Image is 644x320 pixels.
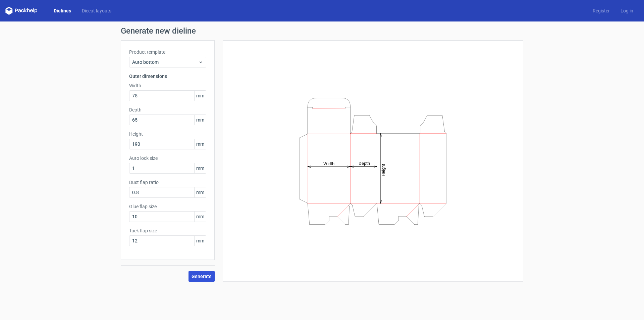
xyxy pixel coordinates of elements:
label: Dust flap ratio [129,179,206,186]
tspan: Height [381,164,386,176]
span: mm [194,115,206,125]
span: mm [194,236,206,246]
span: mm [194,187,206,197]
label: Product template [129,49,206,55]
h1: Generate new dieline [121,27,523,35]
button: Generate [189,271,215,282]
label: Width [129,82,206,89]
label: Auto lock size [129,155,206,162]
span: mm [194,91,206,101]
a: Diecut layouts [76,7,117,14]
tspan: Width [323,161,334,166]
a: Dielines [48,7,76,14]
h3: Outer dimensions [129,73,206,80]
span: mm [194,163,206,173]
span: mm [194,139,206,149]
span: Generate [192,274,212,279]
label: Height [129,131,206,137]
tspan: Depth [359,161,370,166]
label: Glue flap size [129,203,206,210]
label: Depth [129,106,206,113]
span: Auto bottom [132,59,198,65]
a: Register [587,7,615,14]
span: mm [194,212,206,222]
a: Log in [615,7,639,14]
label: Tuck flap size [129,227,206,234]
